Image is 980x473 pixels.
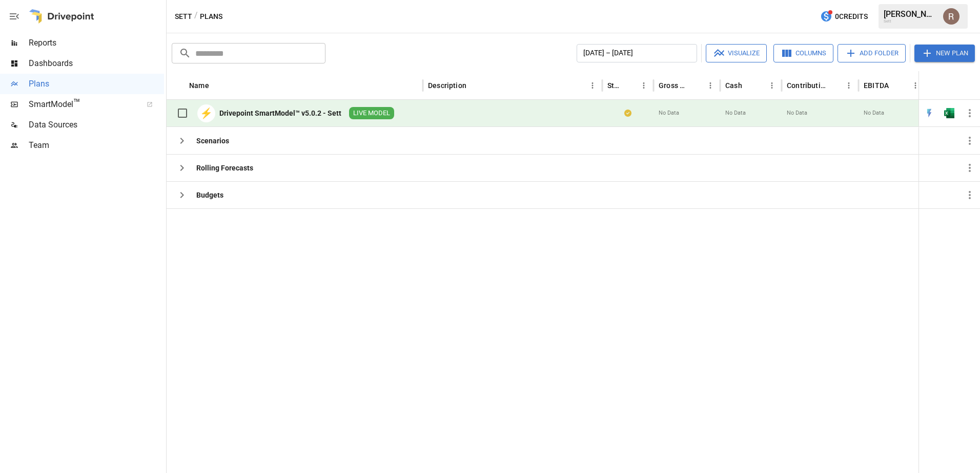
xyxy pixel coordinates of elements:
[838,44,906,62] button: Add Folder
[725,81,742,90] div: Cash
[637,78,651,93] button: Status column menu
[624,108,631,118] div: Your plan has changes in Excel that are not reflected in the Drivepoint Data Warehouse, select "S...
[884,19,937,24] div: Sett
[924,108,934,118] img: quick-edit-flash.b8aec18c.svg
[787,109,807,117] span: No Data
[29,78,164,90] span: Plans
[773,44,833,62] button: Columns
[189,81,209,90] div: Name
[914,45,975,62] button: New Plan
[743,78,758,93] button: Sort
[210,78,224,93] button: Sort
[787,81,826,90] div: Contribution Profit
[937,2,966,31] button: Ryan McGarvey
[890,78,904,93] button: Sort
[966,78,980,93] button: Sort
[29,119,164,131] span: Data Sources
[706,44,767,62] button: Visualize
[908,78,923,93] button: EBITDA column menu
[622,78,637,93] button: Sort
[197,104,215,122] div: ⚡
[765,78,779,93] button: Cash column menu
[864,109,884,117] span: No Data
[884,9,937,19] div: [PERSON_NAME]
[577,44,697,62] button: [DATE] – [DATE]
[428,81,466,90] div: Description
[835,10,868,23] span: 0 Credits
[585,78,600,93] button: Description column menu
[607,81,621,90] div: Status
[196,163,253,173] div: Rolling Forecasts
[864,81,889,90] div: EBITDA
[943,8,959,25] img: Ryan McGarvey
[196,136,229,146] div: Scenarios
[175,10,192,23] button: Sett
[924,108,934,118] div: Open in Quick Edit
[73,97,80,110] span: ™
[29,57,164,70] span: Dashboards
[29,98,135,111] span: SmartModel
[816,7,872,26] button: 0Credits
[944,108,954,118] img: excel-icon.76473adf.svg
[944,108,954,118] div: Open in Excel
[703,78,718,93] button: Gross Margin column menu
[349,109,394,118] span: LIVE MODEL
[194,10,198,23] div: /
[842,78,856,93] button: Contribution Profit column menu
[467,78,482,93] button: Sort
[29,139,164,152] span: Team
[196,190,223,200] div: Budgets
[29,37,164,49] span: Reports
[689,78,703,93] button: Sort
[219,108,341,118] div: Drivepoint SmartModel™ v5.0.2 - Sett
[725,109,746,117] span: No Data
[659,109,679,117] span: No Data
[659,81,688,90] div: Gross Margin
[827,78,842,93] button: Sort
